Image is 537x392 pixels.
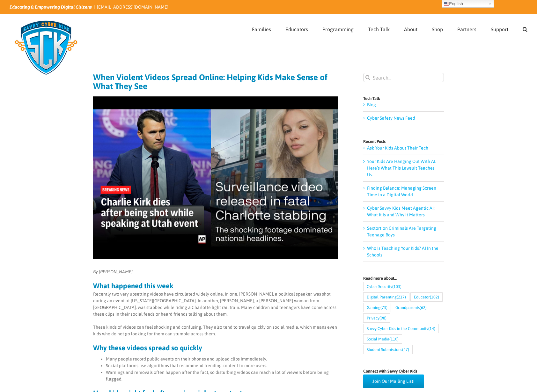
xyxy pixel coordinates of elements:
span: (110) [389,335,399,343]
a: Shop [432,14,443,42]
span: Support [491,27,508,32]
a: Cyber Security (103 items) [363,282,405,291]
span: Families [252,27,271,32]
span: About [404,27,417,32]
span: Shop [432,27,443,32]
span: (103) [392,282,401,291]
span: Tech Talk [368,27,390,32]
a: Privacy (98 items) [363,313,390,323]
a: Savvy Cyber Kids in the Community (14 items) [363,324,439,333]
a: Who Is Teaching Your Kids? AI In the Schools [367,246,438,257]
a: Cyber Savvy Kids Meet Agentic AI: What It Is and Why It Matters [367,206,435,217]
h4: Recent Posts [363,139,444,143]
a: Your Kids Are Hanging Out With AI. Here’s What This Lawsuit Teaches Us. [367,159,436,177]
span: These kinds of videos can feel shocking and confusing. They also tend to travel quickly on social... [93,325,337,336]
a: Educator (102 items) [410,292,443,302]
a: Partners [457,14,476,42]
img: Savvy Cyber Kids Logo [10,16,83,80]
a: Student Submissions (47 items) [363,345,413,354]
a: Families [252,14,271,42]
h1: When Violent Videos Spread Online: Helping Kids Make Sense of What They See [93,73,338,91]
h4: Connect with Savvy Cyber Kids [363,369,444,373]
a: About [404,14,417,42]
a: Programming [322,14,354,42]
span: Recently two very upsetting videos have circulated widely online. In one, [PERSON_NAME], a politi... [93,291,336,317]
a: Grandparents (62 items) [392,303,430,312]
span: (14) [428,324,435,333]
span: Join Our Mailing List! [372,379,415,384]
a: Educators [285,14,308,42]
span: (73) [380,303,387,312]
a: Cyber Safety News Feed [367,115,415,121]
i: Educating & Empowering Digital Citizens [10,4,92,10]
span: Programming [322,27,354,32]
a: Sextortion Criminals Are Targeting Teenage Boys [367,226,436,237]
b: Why these videos spread so quickly [93,344,202,352]
span: (98) [379,314,386,322]
span: By [PERSON_NAME] [93,269,133,274]
a: Tech Talk [368,14,390,42]
img: en [444,1,449,6]
span: Educators [285,27,308,32]
b: What happened this week [93,282,173,290]
span: (102) [430,293,439,301]
input: Search [363,73,372,82]
span: Warnings and removals often happen after the fact, so disturbing videos can reach a lot of viewer... [106,370,329,381]
a: Finding Balance: Managing Screen Time in a Digital World [367,185,436,197]
span: Social platforms use algorithms that recommend trending content to more users. [106,363,267,368]
span: Many people record public events on their phones and upload clips immediately. [106,356,267,361]
h4: Read more about… [363,276,444,280]
a: Digital Parenting (217 items) [363,292,409,302]
span: (217) [397,293,406,301]
nav: Main Menu [252,14,527,42]
a: Ask Your Kids About Their Tech [367,145,428,150]
a: Join Our Mailing List! [363,374,424,388]
span: (62) [420,303,427,312]
input: Search... [363,73,444,82]
span: (47) [402,345,409,354]
a: Gaming (73 items) [363,303,391,312]
a: [EMAIL_ADDRESS][DOMAIN_NAME] [97,4,168,10]
a: Support [491,14,508,42]
a: Social Media (110 items) [363,334,402,344]
span: Partners [457,27,476,32]
h4: Tech Talk [363,96,444,101]
a: Blog [367,102,376,107]
a: Search [523,14,527,42]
